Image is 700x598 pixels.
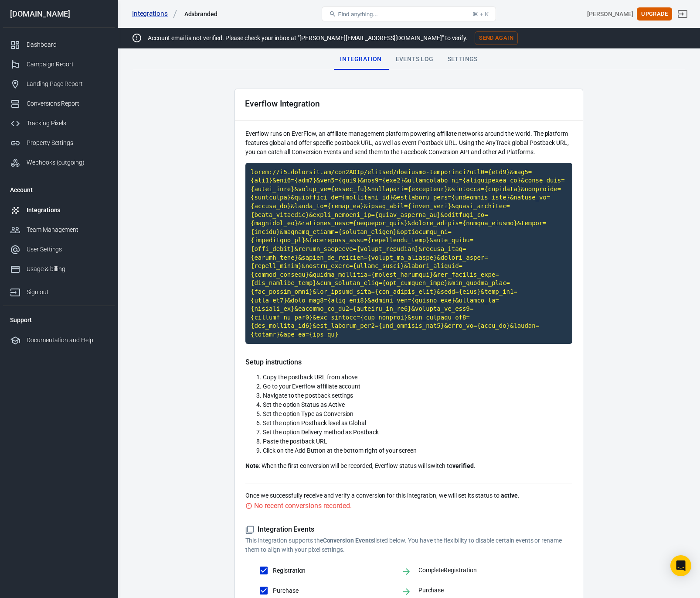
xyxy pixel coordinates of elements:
[245,525,572,534] h5: Integration Events
[263,383,360,390] span: Go to your Everflow affiliate account
[3,35,115,55] a: Dashboard
[27,225,108,234] div: Team Management
[263,447,417,454] span: Click on the Add Button at the bottom right of your screen
[418,565,545,576] input: CompleteRegistration
[273,586,394,595] span: Purchase
[27,206,108,215] div: Integrations
[3,200,115,220] a: Integrations
[245,536,572,554] p: This integration supports the listed below. You have the flexibility to disable certain events or...
[670,555,691,576] div: Open Intercom Messenger
[263,429,379,436] span: Set the option Delivery method as Postback
[245,99,320,108] div: Everflow Integration
[263,438,327,445] span: Paste the postback URL
[27,99,108,108] div: Conversions Report
[3,220,115,240] a: Team Management
[27,40,108,49] div: Dashboard
[333,49,388,70] div: Integration
[472,11,489,17] div: ⌘ + K
[263,410,353,417] span: Set the option Type as Conversion
[27,265,108,274] div: Usage & billing
[3,10,115,18] div: [DOMAIN_NAME]
[3,153,115,172] a: Webhooks (outgoing)
[3,259,115,279] a: Usage & billing
[245,491,572,500] p: Once we successfully receive and verify a conversion for this integration, we will set its status...
[27,60,108,69] div: Campaign Report
[3,279,115,302] a: Sign out
[3,74,115,94] a: Landing Page Report
[418,585,545,596] input: Purchase
[263,419,366,426] span: Set the option Postback level as Global
[441,49,485,70] div: Settings
[245,358,572,367] h5: Setup instructions
[587,10,633,19] div: Account id: ftn1HAQg
[3,55,115,74] a: Campaign Report
[338,11,377,17] span: Find anything...
[672,3,693,24] a: Sign out
[245,461,572,471] p: : When the first conversion will be recorded, Everflow status will switch to .
[27,79,108,89] div: Landing Page Report
[27,119,108,128] div: Tracking Pixels
[245,462,259,469] strong: Note
[27,245,108,254] div: User Settings
[3,309,115,330] li: Support
[263,374,357,381] span: Copy the postback URL from above
[263,392,353,399] span: Navigate to the postback settings
[27,158,108,167] div: Webhooks (outgoing)
[389,49,441,70] div: Events Log
[323,537,374,544] strong: Conversion Events
[501,492,518,499] strong: active
[27,288,108,297] div: Sign out
[322,7,496,21] button: Find anything...⌘ + K
[475,31,518,45] button: Send Again
[245,129,572,157] p: Everflow runs on EverFlow, an affiliate management platform powering affiliate networks around th...
[254,500,351,511] div: No recent conversions recorded.
[3,94,115,113] a: Conversions Report
[132,9,177,18] a: Integrations
[452,462,474,469] strong: verified
[27,138,108,148] div: Property Settings
[3,179,115,200] li: Account
[245,163,572,344] code: Click to copy
[27,336,108,345] div: Documentation and Help
[184,10,218,18] div: Adsbranded
[3,133,115,153] a: Property Settings
[263,401,344,408] span: Set the option Status as Active
[148,34,468,43] p: Account email is not verified. Please check your inbox at "[PERSON_NAME][EMAIL_ADDRESS][DOMAIN_NA...
[637,7,672,21] button: Upgrade
[3,240,115,259] a: User Settings
[3,113,115,133] a: Tracking Pixels
[273,566,394,575] span: Registration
